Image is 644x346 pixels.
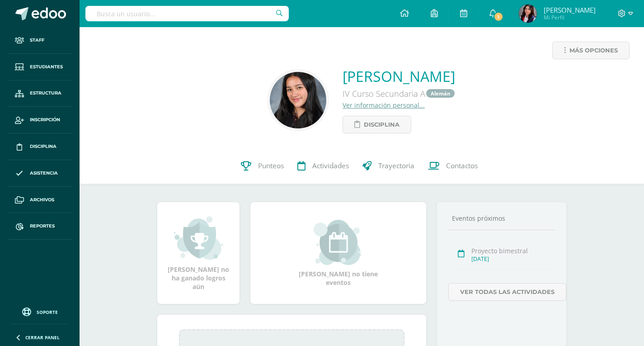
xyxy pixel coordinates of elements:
[7,213,72,240] a: Reportes
[30,63,63,71] span: Estudiantes
[569,42,618,59] span: Más opciones
[85,6,289,21] input: Busca un usuario...
[314,220,363,265] img: event_small.png
[293,220,384,287] div: [PERSON_NAME] no tiene eventos
[426,89,455,98] a: Alemán
[30,90,61,97] span: Estructura
[258,161,284,171] span: Punteos
[30,143,56,150] span: Disciplina
[7,187,72,213] a: Archivos
[343,66,456,86] a: [PERSON_NAME]
[378,161,414,171] span: Trayectoria
[30,37,44,44] span: Staff
[421,148,484,184] a: Contactos
[552,42,630,59] a: Más opciones
[270,72,326,128] img: 88a4dd27d41d9d92459d00bae3cdc921.png
[448,214,555,223] div: Eventos próximos
[446,161,478,171] span: Contactos
[544,14,596,21] span: Mi Perfil
[544,5,596,14] span: [PERSON_NAME]
[166,215,230,291] div: [PERSON_NAME] no ha ganado logros aún
[30,196,54,204] span: Archivos
[312,161,349,171] span: Actividades
[471,246,552,255] div: Proyecto bimestral
[343,116,411,133] a: Disciplina
[30,170,58,177] span: Asistencia
[37,309,58,315] span: Soporte
[343,101,425,109] a: Ver información personal...
[7,81,72,107] a: Estructura
[7,133,72,160] a: Disciplina
[7,27,72,54] a: Staff
[11,305,69,318] a: Soporte
[174,215,223,261] img: achievement_small.png
[448,283,566,301] a: Ver todas las actividades
[7,160,72,187] a: Asistencia
[519,5,537,23] img: 331a885a7a06450cabc094b6be9ba622.png
[30,116,60,123] span: Inscripción
[7,54,72,81] a: Estudiantes
[493,12,503,22] span: 1
[364,116,400,133] span: Disciplina
[356,148,421,184] a: Trayectoria
[471,255,552,263] div: [DATE]
[291,148,356,184] a: Actividades
[25,334,60,341] span: Cerrar panel
[234,148,291,184] a: Punteos
[30,223,55,230] span: Reportes
[343,86,456,101] div: IV Curso Secundaria A
[7,107,72,133] a: Inscripción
